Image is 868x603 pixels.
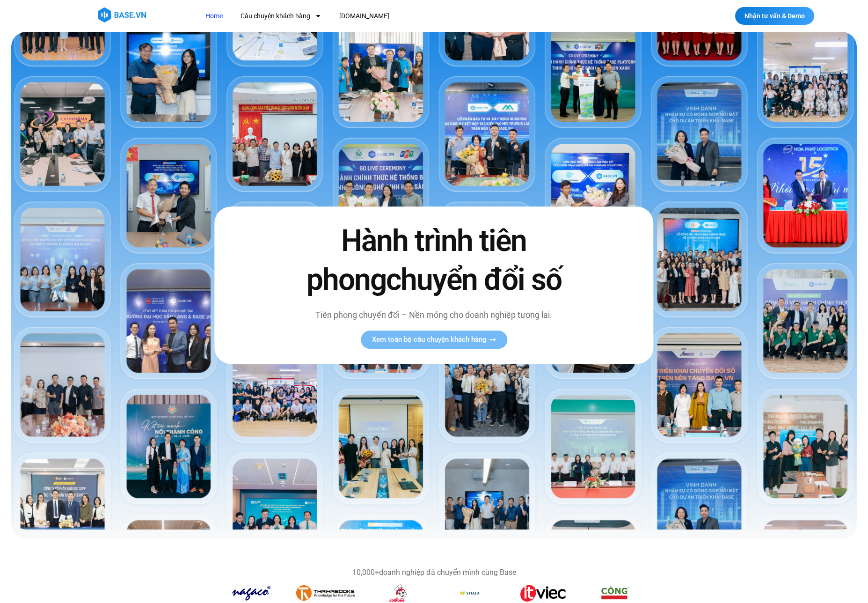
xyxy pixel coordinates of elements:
[286,309,581,321] p: Tiên phong chuyển đổi – Nền móng cho doanh nghiệp tương lai.
[519,584,567,603] img: 0b763c69cda5b8a8f073b61ab4f7e4d188733e02
[232,584,274,603] img: cbb1f40bc3890410c69c1225b9ca5abedf6dfe38
[735,7,814,25] a: Nhận tư vấn & Demo
[198,7,230,25] a: Home
[600,584,630,603] img: 638b94c3f0652fead8ee58f9e872345a1365e994
[332,7,396,25] a: [DOMAIN_NAME]
[441,587,500,599] img: a18d660211c937806950dba3c9b4620e04e6cdeb
[296,585,355,601] img: 26d3fbefba872d1ea8e3fcaaf5bbce22c927fef5
[352,568,379,577] b: 10,000+
[441,587,500,602] div: 4 / 14
[744,13,805,19] span: Nhận tư vấn & Demo
[381,584,415,603] img: 7b597cc36912d7b0b8faf4315af45607c91d2118
[361,331,507,349] a: Xem toàn bộ câu chuyện khách hàng
[224,569,645,576] div: doanh nghiệp đã chuyển mình cùng Base
[372,336,487,343] span: Xem toàn bộ câu chuyện khách hàng
[233,7,328,25] a: Câu chuyện khách hàng
[198,7,561,25] nav: Menu
[286,221,581,299] h2: Hành trình tiên phong
[386,262,562,297] span: chuyển đổi số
